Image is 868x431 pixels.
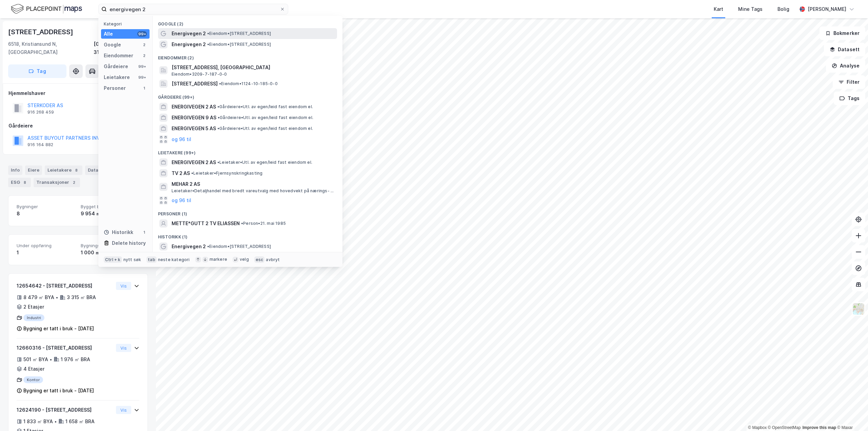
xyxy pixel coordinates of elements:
div: Leietakere [45,165,82,175]
span: ENERGIVEGEN 9 AS [172,114,216,122]
div: [STREET_ADDRESS] [8,26,75,37]
span: Leietaker • Fjernsynskringkasting [191,171,262,176]
span: METTE*GUTT 2 TV ELIASSEN [172,219,240,228]
div: Hjemmelshaver [8,89,147,97]
div: Info [8,165,22,175]
img: Z [852,302,865,315]
button: Datasett [824,43,865,56]
button: Analyse [826,59,865,73]
div: Gårdeiere [8,122,147,130]
button: Tags [834,92,865,105]
div: tab [146,256,157,263]
span: Energivegen 2 [172,30,206,38]
div: Eiere [25,165,42,175]
div: Gårdeiere [104,62,128,71]
div: [GEOGRAPHIC_DATA], 31/3 [94,40,148,56]
div: • [50,357,52,362]
div: Bolig [777,5,789,13]
div: Mine Tags [738,5,763,13]
div: 3 315 ㎡ BRA [67,293,96,301]
div: 99+ [137,75,147,80]
div: 1 [141,230,147,235]
div: 2 [141,53,147,58]
span: Bygningsareal [81,243,139,249]
div: Alle [104,30,113,38]
div: 12660316 - [STREET_ADDRESS] [17,344,113,352]
input: Søk på adresse, matrikkel, gårdeiere, leietakere eller personer [107,4,280,14]
div: Eiendommer (2) [153,50,342,62]
div: velg [240,257,249,262]
span: TV 2 AS [172,169,190,177]
div: 8 [17,210,75,218]
div: 1 [17,249,75,257]
div: Personer (1) [153,206,342,218]
div: 1 658 ㎡ BRA [65,417,95,426]
span: Eiendom • 3209-7-187-0-0 [172,72,227,77]
div: • [54,419,57,424]
div: markere [210,257,227,262]
div: 4 Etasjer [23,365,44,373]
div: 501 ㎡ BYA [23,355,48,364]
span: ENERGIVEGEN 2 AS [172,158,216,166]
div: esc [254,256,265,263]
div: 2 Etasjer [23,303,44,311]
div: 8 [73,167,80,174]
div: nytt søk [123,257,141,262]
span: Person • 21. mai 1985 [241,221,286,226]
div: Leietakere (99+) [153,145,342,157]
div: 8 479 ㎡ BYA [23,293,54,301]
div: 1 976 ㎡ BRA [61,355,90,364]
div: Personer [104,84,126,92]
div: Ctrl + k [104,256,122,263]
span: Gårdeiere • Utl. av egen/leid fast eiendom el. [217,126,313,131]
a: Mapbox [748,425,767,430]
img: logo.f888ab2527a4732fd821a326f86c7f29.svg [11,3,82,15]
div: avbryt [266,257,280,262]
button: og 96 til [172,196,191,204]
a: OpenStreetMap [768,425,801,430]
span: Eiendom • [STREET_ADDRESS] [207,31,271,36]
div: Eiendommer [104,52,133,60]
span: [STREET_ADDRESS] [172,80,218,88]
div: 1 000 ㎡ [81,249,139,257]
button: Tag [8,64,66,78]
span: • [207,42,209,47]
div: Kategori [104,21,150,26]
span: Under oppføring [17,243,75,249]
span: • [219,81,221,86]
span: • [217,160,219,165]
span: ENERGIVEGEN 5 AS [172,124,216,133]
div: Bygning er tatt i bruk - [DATE] [23,387,94,395]
span: • [217,104,219,109]
span: • [218,115,220,120]
div: 1 833 ㎡ BYA [23,417,53,426]
button: Bokmerker [820,26,865,40]
span: Leietaker • Detaljhandel med bredt vareutvalg med hovedvekt på nærings- og nytelsesmidler [172,188,336,194]
button: og 96 til [172,135,191,143]
span: • [217,126,219,131]
div: 9 954 ㎡ [81,210,139,218]
button: Vis [116,282,131,290]
iframe: Chat Widget [834,398,868,431]
div: Delete history [112,239,146,247]
div: ESG [8,178,31,187]
div: Google [104,41,121,49]
div: 8 [21,179,28,186]
div: 6518, Kristiansund N, [GEOGRAPHIC_DATA] [8,40,94,56]
button: Vis [116,406,131,414]
div: [PERSON_NAME] [808,5,846,13]
span: • [207,244,209,249]
div: 916 164 882 [27,142,53,148]
div: 12654642 - [STREET_ADDRESS] [17,282,113,290]
span: Bygninger [17,204,75,210]
span: Eiendom • [STREET_ADDRESS] [207,42,271,47]
span: [STREET_ADDRESS], [GEOGRAPHIC_DATA] [172,63,334,72]
div: Datasett [85,165,119,175]
div: neste kategori [158,257,190,262]
div: Historikk (1) [153,229,342,241]
div: 1 [141,85,147,91]
span: Bygget bygningsområde [81,204,139,210]
span: ENERGIVEGEN 2 AS [172,103,216,111]
span: • [207,31,209,36]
